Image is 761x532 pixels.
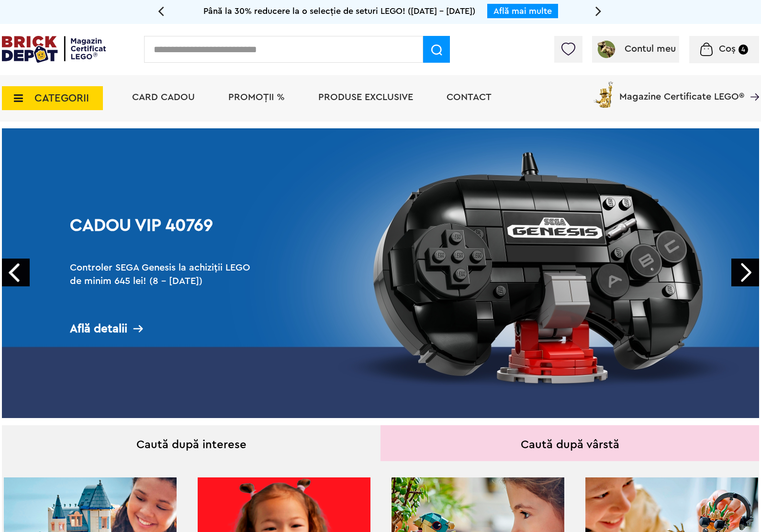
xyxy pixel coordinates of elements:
a: Află mai multe [493,7,552,15]
span: Contul meu [625,44,676,54]
a: Magazine Certificate LEGO® [744,79,759,89]
h2: Controler SEGA Genesis la achiziții LEGO de minim 645 lei! (8 - [DATE]) [70,261,261,301]
a: Contul meu [596,44,676,54]
a: Card Cadou [132,92,195,102]
a: Produse exclusive [318,92,413,102]
a: PROMOȚII % [228,92,285,102]
a: Contact [447,92,492,102]
a: Prev [2,259,30,286]
div: Caută după vârstă [380,425,759,461]
span: CATEGORII [34,93,89,103]
span: Coș [719,44,736,54]
div: Caută după interese [2,425,380,461]
span: Magazine Certificate LEGO® [619,79,744,102]
a: Cadou VIP 40769Controler SEGA Genesis la achiziții LEGO de minim 645 lei! (8 - [DATE])Află detalii [2,128,759,418]
a: Next [731,259,759,286]
small: 4 [739,45,748,55]
div: Află detalii [70,323,261,335]
span: Până la 30% reducere la o selecție de seturi LEGO! ([DATE] - [DATE]) [203,7,475,15]
h1: Cadou VIP 40769 [70,217,261,251]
